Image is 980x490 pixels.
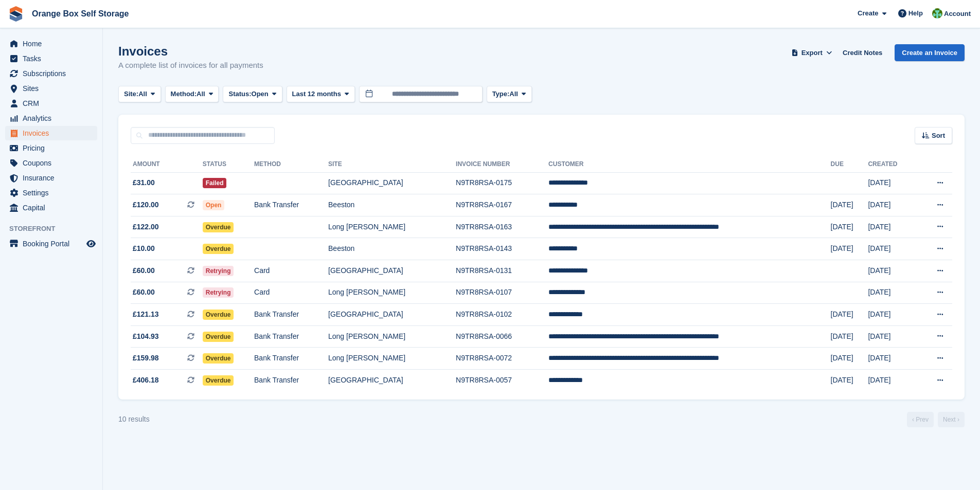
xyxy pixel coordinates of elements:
[254,260,328,282] td: Card
[23,201,84,215] span: Capital
[133,243,155,254] span: £10.00
[133,309,159,320] span: £121.13
[131,156,203,173] th: Amount
[831,370,868,391] td: [DATE]
[197,89,205,99] span: All
[5,51,97,66] a: menu
[203,200,225,210] span: Open
[292,89,341,99] span: Last 12 months
[328,260,456,282] td: [GEOGRAPHIC_DATA]
[868,304,916,326] td: [DATE]
[133,222,159,232] span: £122.00
[801,48,823,58] span: Export
[456,304,548,326] td: N9TR8RSA-0102
[171,89,197,99] span: Method:
[118,414,150,425] div: 10 results
[839,44,886,61] a: Credit Notes
[5,186,97,200] a: menu
[907,412,934,427] a: Previous
[133,287,155,298] span: £60.00
[203,222,234,232] span: Overdue
[23,237,84,251] span: Booking Portal
[858,8,878,19] span: Create
[203,156,254,173] th: Status
[28,5,133,22] a: Orange Box Self Storage
[868,194,916,216] td: [DATE]
[328,304,456,326] td: [GEOGRAPHIC_DATA]
[938,412,965,427] a: Next
[492,89,510,99] span: Type:
[23,126,84,140] span: Invoices
[831,238,868,260] td: [DATE]
[23,66,84,81] span: Subscriptions
[124,89,138,99] span: Site:
[328,194,456,216] td: Beeston
[9,224,102,234] span: Storefront
[118,44,263,58] h1: Invoices
[895,44,965,61] a: Create an Invoice
[932,8,942,19] img: Binder Bhardwaj
[203,375,234,386] span: Overdue
[456,172,548,194] td: N9TR8RSA-0175
[5,111,97,125] a: menu
[789,44,834,61] button: Export
[23,37,84,51] span: Home
[831,325,868,348] td: [DATE]
[487,86,532,103] button: Type: All
[23,141,84,155] span: Pricing
[8,6,24,22] img: stora-icon-8386f47178a22dfd0bd8f6a31ec36ba5ce8667c1dd55bd0f319d3a0aa187defe.svg
[328,325,456,348] td: Long [PERSON_NAME]
[328,348,456,370] td: Long [PERSON_NAME]
[254,370,328,391] td: Bank Transfer
[165,86,219,103] button: Method: All
[254,194,328,216] td: Bank Transfer
[868,260,916,282] td: [DATE]
[456,194,548,216] td: N9TR8RSA-0167
[118,86,161,103] button: Site: All
[456,156,548,173] th: Invoice Number
[868,348,916,370] td: [DATE]
[203,310,234,320] span: Overdue
[868,156,916,173] th: Created
[133,375,159,386] span: £406.18
[944,9,971,19] span: Account
[228,89,251,99] span: Status:
[548,156,830,173] th: Customer
[23,81,84,96] span: Sites
[23,156,84,170] span: Coupons
[328,238,456,260] td: Beeston
[203,266,234,276] span: Retrying
[456,348,548,370] td: N9TR8RSA-0072
[868,325,916,348] td: [DATE]
[254,304,328,326] td: Bank Transfer
[831,304,868,326] td: [DATE]
[133,265,155,276] span: £60.00
[203,353,234,364] span: Overdue
[328,156,456,173] th: Site
[456,238,548,260] td: N9TR8RSA-0143
[868,282,916,304] td: [DATE]
[254,348,328,370] td: Bank Transfer
[5,141,97,155] a: menu
[85,238,97,250] a: Preview store
[133,199,159,210] span: £120.00
[328,172,456,194] td: [GEOGRAPHIC_DATA]
[23,51,84,66] span: Tasks
[868,370,916,391] td: [DATE]
[23,171,84,185] span: Insurance
[203,287,234,298] span: Retrying
[23,111,84,125] span: Analytics
[203,244,234,254] span: Overdue
[203,332,234,342] span: Overdue
[5,171,97,185] a: menu
[223,86,282,103] button: Status: Open
[831,348,868,370] td: [DATE]
[254,156,328,173] th: Method
[868,238,916,260] td: [DATE]
[5,156,97,170] a: menu
[5,237,97,251] a: menu
[328,370,456,391] td: [GEOGRAPHIC_DATA]
[456,282,548,304] td: N9TR8RSA-0107
[868,172,916,194] td: [DATE]
[328,216,456,238] td: Long [PERSON_NAME]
